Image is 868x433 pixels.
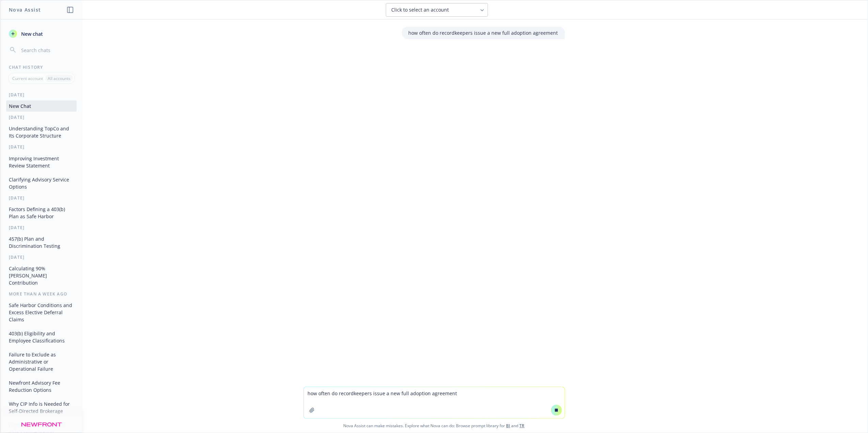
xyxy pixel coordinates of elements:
[48,76,70,81] p: All accounts
[1,144,82,150] div: [DATE]
[6,328,77,346] button: 403(b) Eligibility and Employee Classifications
[1,291,82,297] div: More than a week ago
[6,300,77,325] button: Safe Harbor Conditions and Excess Elective Deferral Claims
[1,92,82,98] div: [DATE]
[506,423,510,429] a: BI
[1,254,82,260] div: [DATE]
[12,76,43,81] p: Current account
[1,114,82,120] div: [DATE]
[520,423,525,429] a: TR
[6,153,77,171] button: Improving Investment Review Statement
[392,6,449,13] span: Click to select an account
[6,204,77,222] button: Factors Defining a 403(b) Plan as Safe Harbor
[3,419,865,433] span: Nova Assist can make mistakes. Explore what Nova can do: Browse prompt library for and
[20,30,43,37] span: New chat
[6,377,77,396] button: Newfront Advisory Fee Reduction Options
[6,349,77,374] button: Failure to Exclude as Administrative or Operational Failure
[20,45,74,55] input: Search chats
[6,123,77,141] button: Understanding TopCo and Its Corporate Structure
[6,28,77,40] button: New chat
[6,263,77,288] button: Calculating 90% [PERSON_NAME] Contribution
[409,29,558,36] p: how often do recordkeepers issue a new full adoption agreement
[6,100,77,112] button: New Chat
[6,398,77,417] button: Why CIP Info is Needed for Self-Directed Brokerage
[6,174,77,192] button: Clarifying Advisory Service Options
[6,233,77,252] button: 457(b) Plan and Discrimination Testing
[1,195,82,201] div: [DATE]
[9,6,41,13] h1: Nova Assist
[1,225,82,230] div: [DATE]
[386,3,488,17] button: Click to select an account
[1,64,82,70] div: Chat History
